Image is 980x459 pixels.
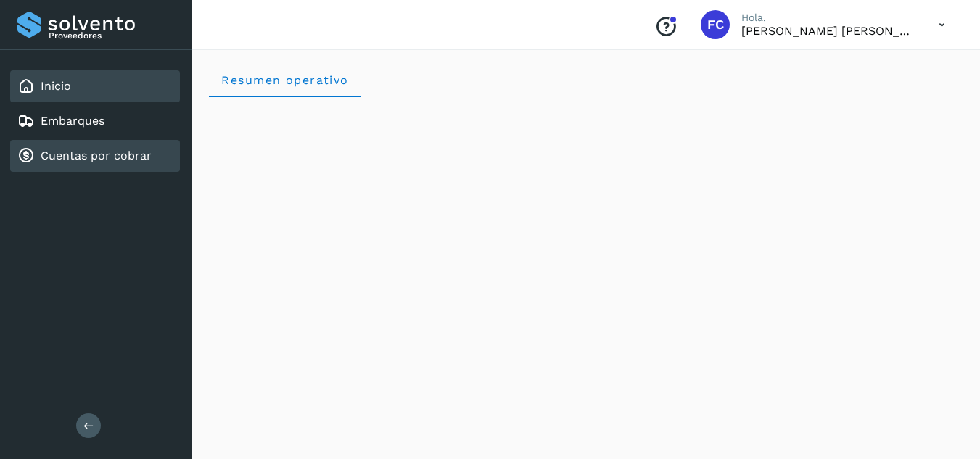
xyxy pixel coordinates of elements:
[41,114,104,128] a: Embarques
[741,24,915,38] p: FRANCO CUEVAS CLARA
[741,12,915,24] p: Hola,
[10,70,180,102] div: Inicio
[10,140,180,172] div: Cuentas por cobrar
[10,105,180,137] div: Embarques
[41,79,71,93] a: Inicio
[221,73,349,87] span: Resumen operativo
[49,30,174,41] p: Proveedores
[41,149,152,162] a: Cuentas por cobrar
